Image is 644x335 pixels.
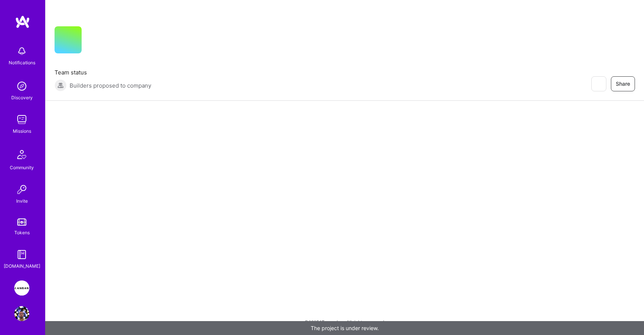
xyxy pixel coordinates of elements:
button: Share [611,76,635,91]
div: Discovery [11,94,33,102]
a: User Avatar [12,306,31,321]
img: guide book [14,247,29,262]
span: Share [616,80,630,88]
span: Builders proposed to company [70,82,151,89]
img: Community [13,146,31,164]
a: Langan: AI-Copilot for Environmental Site Assessment [12,280,31,296]
div: Invite [16,197,28,205]
div: Missions [13,127,31,135]
img: User Avatar [14,306,29,321]
div: Tokens [14,229,30,236]
div: The project is under review. [45,321,644,335]
span: Team status [55,68,151,76]
i: icon CompanyGray [91,38,97,44]
img: Invite [14,182,29,197]
img: bell [14,44,29,59]
div: [DOMAIN_NAME] [4,262,40,270]
img: tokens [17,218,26,226]
div: Community [10,164,34,171]
div: Notifications [9,59,35,67]
img: teamwork [14,112,29,127]
img: Langan: AI-Copilot for Environmental Site Assessment [14,280,29,296]
i: icon EyeClosed [595,81,601,87]
img: discovery [14,79,29,94]
img: Builders proposed to company [55,79,67,91]
img: logo [15,15,30,29]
